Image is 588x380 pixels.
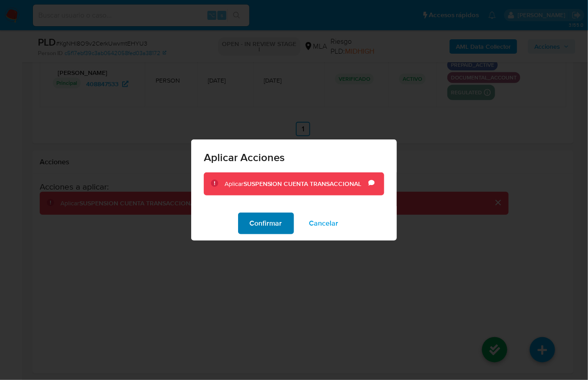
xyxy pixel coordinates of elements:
div: Aplicar [225,180,368,189]
button: Confirmar [238,213,294,234]
button: Cancelar [298,213,350,234]
span: Confirmar [250,213,282,233]
span: Aplicar Acciones [204,152,384,163]
b: SUSPENSION CUENTA TRANSACCIONAL [243,179,362,188]
span: Cancelar [309,213,339,233]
